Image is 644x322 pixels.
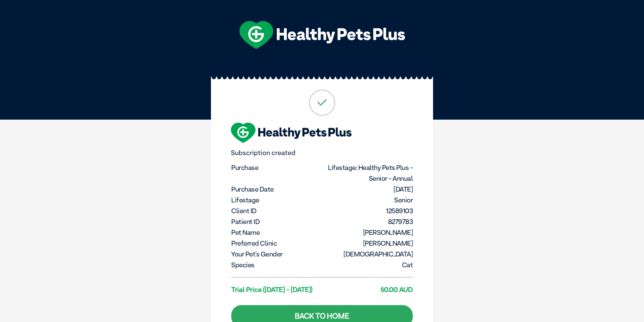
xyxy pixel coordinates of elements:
[231,195,321,205] dt: Lifestage
[323,238,413,249] dd: [PERSON_NAME]
[231,216,321,227] dt: Patient ID
[231,259,321,270] dt: Species
[239,21,405,49] img: hpp-logo-landscape-green-white.png
[231,184,321,195] dt: Purchase Date
[323,249,413,259] dd: [DEMOGRAPHIC_DATA]
[323,205,413,216] dd: 12589103
[323,227,413,238] dd: [PERSON_NAME]
[231,238,321,249] dt: Preferred Clinic
[323,162,413,184] dd: Lifestage: Healthy Pets Plus - Senior - Annual
[231,162,321,173] dt: Purchase
[231,249,321,259] dt: Your pet's gender
[323,195,413,205] dd: Senior
[323,259,413,270] dd: Cat
[323,284,413,295] dd: $0.00 AUD
[231,284,321,295] dt: Trial Price ([DATE] - [DATE])
[323,216,413,227] dd: 8279783
[231,123,352,143] img: hpp-logo
[231,205,321,216] dt: Client ID
[323,184,413,195] dd: [DATE]
[231,149,413,157] p: Subscription created
[231,227,321,238] dt: Pet Name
